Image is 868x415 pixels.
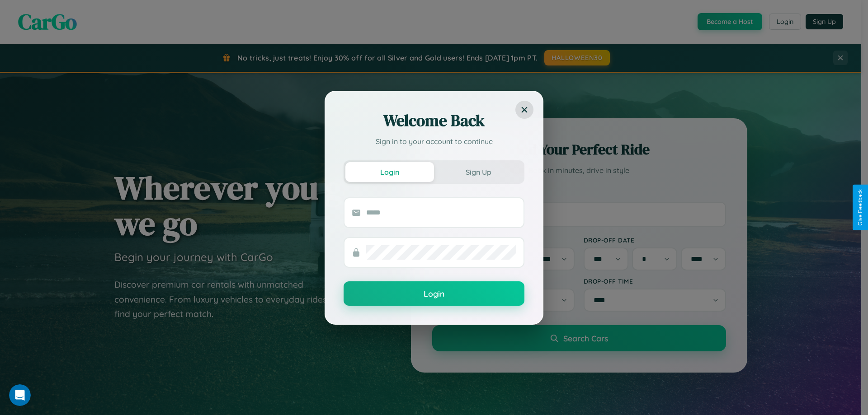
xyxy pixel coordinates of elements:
[857,189,863,226] div: Give Feedback
[434,162,523,182] button: Sign Up
[344,110,524,131] h2: Welcome Back
[9,384,31,406] iframe: Intercom live chat
[344,136,524,147] p: Sign in to your account to continue
[345,162,434,182] button: Login
[344,281,524,306] button: Login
